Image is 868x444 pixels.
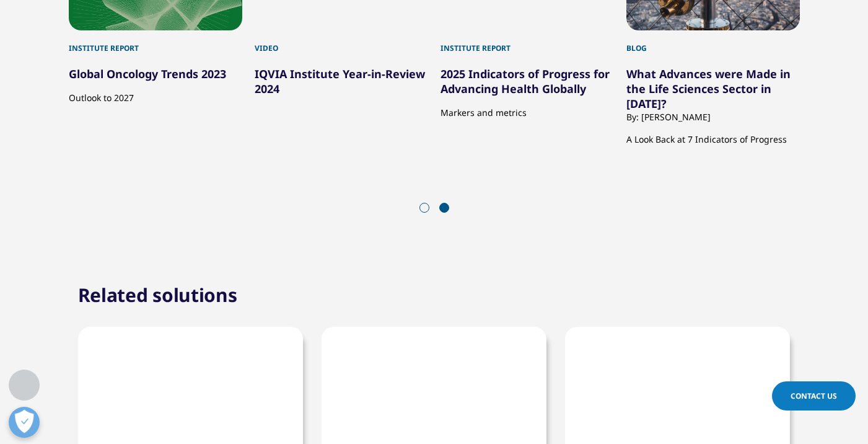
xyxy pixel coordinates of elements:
[626,123,800,147] p: A Look Back at 7 Indicators of Progress
[69,66,226,81] a: Global Oncology Trends 2023
[255,30,428,54] div: Video
[454,203,470,215] div: Next slide
[69,81,242,105] p: Outlook to 2027
[398,203,414,215] div: Previous slide
[626,66,791,111] a: What Advances were Made in the Life Sciences Sector in [DATE]?
[441,30,614,54] div: Institute Report
[9,407,40,438] button: Open Preferences
[772,381,856,411] a: Contact Us
[626,111,800,123] div: By: [PERSON_NAME]
[255,66,425,96] a: IQVIA Institute Year-in-Review 2024
[69,30,242,54] div: Institute Report
[78,283,237,308] h2: Related solutions
[791,391,837,401] span: Contact Us
[441,66,610,96] a: 2025 Indicators of Progress for Advancing Health Globally
[441,96,614,120] p: Markers and metrics
[626,30,800,54] div: Blog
